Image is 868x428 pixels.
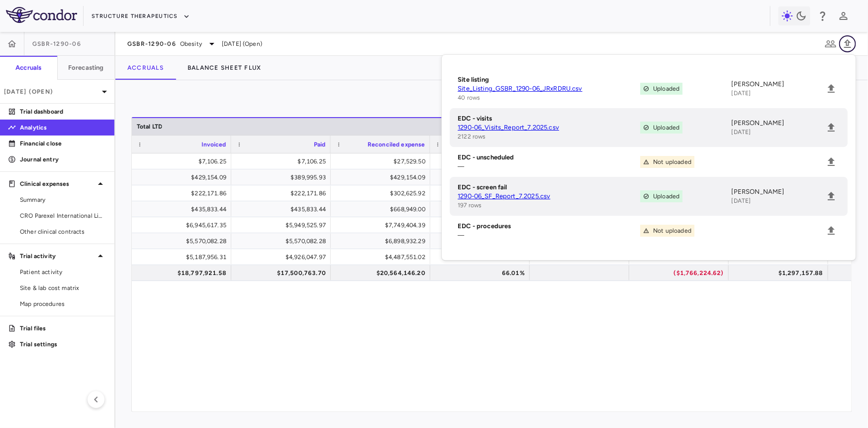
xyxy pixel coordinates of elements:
span: Map procedures [20,299,106,308]
h6: EDC - screen fail [458,183,640,192]
div: $5,949,525.97 [240,217,326,233]
div: $5,187,956.31 [141,249,226,265]
div: 65.49% [439,169,525,185]
div: $1,297,157.88 [738,265,823,281]
span: Not uploaded [653,157,691,166]
div: $302,625.92 [340,185,425,201]
div: ($1,766,224.62) [638,265,724,281]
div: 65.98% [439,233,525,249]
h6: Site listing [458,75,640,84]
div: 29.98% [439,153,525,169]
span: GSBR-1290-06 [32,40,81,48]
span: — [458,232,464,239]
p: Trial settings [20,340,106,349]
h6: Accruals [15,63,41,72]
div: $668,949.00 [340,201,425,217]
p: Trial files [20,324,106,333]
span: Summary [20,195,106,204]
span: Patient activity [20,268,106,277]
h6: Forecasting [68,63,104,72]
div: $435,833.44 [240,201,326,217]
div: 60.00% [439,185,525,201]
div: $222,171.86 [240,185,326,201]
p: Trial activity [20,252,95,261]
span: Other clinical contracts [20,227,106,236]
span: Upload [823,119,840,136]
div: $6,945,617.35 [141,217,226,233]
div: $5,570,082.28 [240,233,326,249]
div: $5,570,082.28 [141,233,226,249]
div: $429,154.09 [340,169,425,185]
span: — [458,163,464,170]
div: $7,749,404.39 [340,217,425,233]
img: logo-full-SnFGN8VE.png [6,7,77,23]
span: Upload [823,80,840,97]
span: [DATE] [732,90,751,97]
p: Analytics [20,123,106,132]
div: $4,487,551.02 [340,249,425,265]
span: [DATE] [732,197,751,204]
div: 66.01% [439,265,525,281]
p: [PERSON_NAME] [732,119,823,128]
h6: EDC - procedures [458,222,640,231]
div: $18,797,921.58 [141,265,226,281]
p: Clinical expenses [20,179,95,188]
div: 52.24% [439,249,525,265]
span: CRO Parexel International Limited [20,211,106,220]
p: [PERSON_NAME] [732,80,823,89]
span: Invoiced [202,141,226,148]
button: Structure Therapeutics [92,8,190,24]
p: [DATE] (Open) [4,87,98,96]
span: GSBR-1290-06 [127,40,176,48]
p: Trial dashboard [20,107,106,116]
p: Financial close [20,139,106,148]
span: Paid [314,141,326,148]
div: $27,529.50 [340,153,425,169]
a: Site_Listing_GSBR_1290-06_JRxRDRU.csv [458,84,640,93]
div: $17,500,763.70 [240,265,326,281]
a: 1290-06_Visits_Report_7.2025.csv [458,123,640,132]
div: $435,833.44 [141,201,226,217]
span: Upload [823,153,840,170]
div: $4,926,047.97 [240,249,326,265]
a: 1290-06_SF_Report_7.2025.csv [458,192,640,201]
div: $7,106.25 [240,153,326,169]
span: 2122 rows [458,133,485,140]
span: [DATE] [732,129,751,136]
div: $429,154.09 [141,169,226,185]
span: Site & lab cost matrix [20,284,106,292]
span: Not uploaded [653,226,691,235]
div: $6,898,932.29 [340,233,425,249]
p: [PERSON_NAME] [732,187,823,196]
div: 65.77% [439,201,525,217]
span: Uploaded [653,84,679,93]
div: $20,564,146.20 [340,265,425,281]
div: $222,171.86 [141,185,226,201]
span: Uploaded [653,192,679,201]
span: Total LTD [137,123,162,130]
button: Accruals [115,56,176,80]
span: Uploaded [653,123,679,132]
div: $7,106.25 [141,153,226,169]
span: Upload [823,222,840,239]
button: Balance Sheet Flux [176,56,274,80]
h6: EDC - visits [458,114,640,123]
p: Journal entry [20,155,106,164]
span: Upload [823,188,840,205]
span: 40 rows [458,94,480,101]
h6: EDC - unscheduled [458,153,640,162]
span: 197 rows [458,202,482,209]
span: Obesity [180,39,202,48]
span: Reconciled expense [368,141,425,148]
div: 78.77% [439,217,525,233]
div: $389,995.93 [240,169,326,185]
span: [DATE] (Open) [222,39,262,48]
